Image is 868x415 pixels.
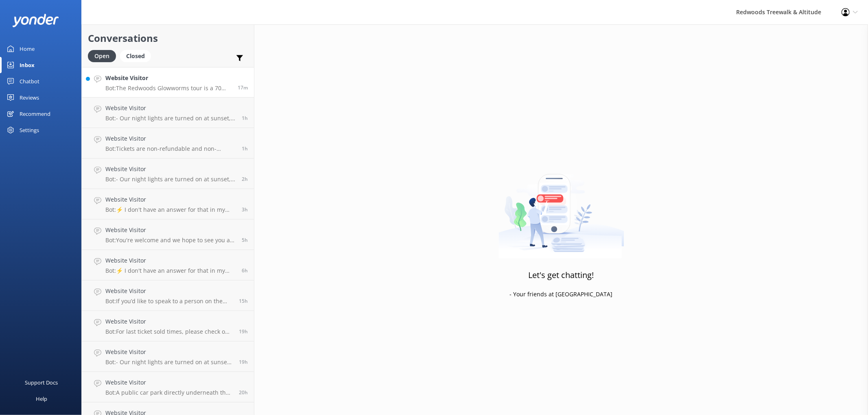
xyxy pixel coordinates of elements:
[105,348,233,356] h4: Website Visitor
[105,359,233,366] p: Bot: - Our night lights are turned on at sunset, and the night walk starts 20 minutes thereafter....
[498,157,624,259] img: artwork of a man stealing a conversation from at giant smartphone
[82,250,254,280] a: Website VisitorBot:⚡ I don't have an answer for that in my knowledge base. Please try and rephras...
[20,106,50,122] div: Recommend
[82,98,254,128] a: Website VisitorBot:- Our night lights are turned on at sunset, and the night walk starts 20 minut...
[239,298,248,304] span: Oct 13 2025 10:15pm (UTC +13:00) Pacific/Auckland
[105,328,233,335] p: Bot: For last ticket sold times, please check our website FAQs at [URL][DOMAIN_NAME].
[82,159,254,189] a: Website VisitorBot:- Our night lights are turned on at sunset, and the night walk starts 20 minut...
[239,328,248,335] span: Oct 13 2025 07:10pm (UTC +13:00) Pacific/Auckland
[105,267,236,274] p: Bot: ⚡ I don't have an answer for that in my knowledge base. Please try and rephrase your questio...
[242,237,248,243] span: Oct 14 2025 08:33am (UTC +13:00) Pacific/Auckland
[242,145,248,152] span: Oct 14 2025 12:29pm (UTC +13:00) Pacific/Auckland
[20,41,35,57] div: Home
[529,269,594,282] h3: Let's get chatting!
[120,51,155,60] a: Closed
[82,189,254,219] a: Website VisitorBot:⚡ I don't have an answer for that in my knowledge base. Please try and rephras...
[82,128,254,159] a: Website VisitorBot:Tickets are non-refundable and non-transferable.1h
[20,122,39,138] div: Settings
[105,85,232,92] p: Bot: The Redwoods Glowworms tour is a 70 metre tunnel and takes approximately 8-10 minutes to com...
[105,287,233,295] h4: Website Visitor
[88,50,116,62] div: Open
[36,391,47,407] div: Help
[105,206,236,213] p: Bot: ⚡ I don't have an answer for that in my knowledge base. Please try and rephrase your questio...
[105,298,233,305] p: Bot: If you’d like to speak to a person on the Redwoods Treewalk & Altitude team, please call [PH...
[105,115,236,122] p: Bot: - Our night lights are turned on at sunset, and the night walk starts 20 minutes thereafter....
[239,359,248,365] span: Oct 13 2025 07:02pm (UTC +13:00) Pacific/Auckland
[239,389,248,396] span: Oct 13 2025 05:55pm (UTC +13:00) Pacific/Auckland
[105,389,233,396] p: Bot: A public car park directly underneath the Treewalk is available for use and is free of charg...
[242,267,248,274] span: Oct 14 2025 07:19am (UTC +13:00) Pacific/Auckland
[105,104,236,113] h4: Website Visitor
[20,73,39,89] div: Chatbot
[105,195,236,204] h4: Website Visitor
[105,165,236,174] h4: Website Visitor
[82,67,254,98] a: Website VisitorBot:The Redwoods Glowworms tour is a 70 metre tunnel and takes approximately 8-10 ...
[82,311,254,341] a: Website VisitorBot:For last ticket sold times, please check our website FAQs at [URL][DOMAIN_NAME...
[82,341,254,372] a: Website VisitorBot:- Our night lights are turned on at sunset, and the night walk starts 20 minut...
[105,237,236,244] p: Bot: You're welcome and we hope to see you at [GEOGRAPHIC_DATA] & Altitude soon!
[82,219,254,250] a: Website VisitorBot:You're welcome and we hope to see you at [GEOGRAPHIC_DATA] & Altitude soon!5h
[242,206,248,213] span: Oct 14 2025 10:39am (UTC +13:00) Pacific/Auckland
[88,30,248,46] h2: Conversations
[105,256,236,265] h4: Website Visitor
[105,226,236,235] h4: Website Visitor
[82,372,254,402] a: Website VisitorBot:A public car park directly underneath the Treewalk is available for use and is...
[88,51,120,60] a: Open
[242,115,248,122] span: Oct 14 2025 12:44pm (UTC +13:00) Pacific/Auckland
[82,280,254,311] a: Website VisitorBot:If you’d like to speak to a person on the Redwoods Treewalk & Altitude team, p...
[105,176,236,183] p: Bot: - Our night lights are turned on at sunset, and the night walk starts 20 minutes thereafter....
[105,378,233,387] h4: Website Visitor
[120,50,151,62] div: Closed
[105,317,233,326] h4: Website Visitor
[12,14,59,27] img: yonder-white-logo.png
[242,176,248,183] span: Oct 14 2025 11:40am (UTC +13:00) Pacific/Auckland
[105,134,236,143] h4: Website Visitor
[510,290,613,299] p: - Your friends at [GEOGRAPHIC_DATA]
[25,374,58,391] div: Support Docs
[238,84,248,91] span: Oct 14 2025 01:55pm (UTC +13:00) Pacific/Auckland
[105,145,236,152] p: Bot: Tickets are non-refundable and non-transferable.
[20,89,39,106] div: Reviews
[105,74,232,83] h4: Website Visitor
[20,57,35,73] div: Inbox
